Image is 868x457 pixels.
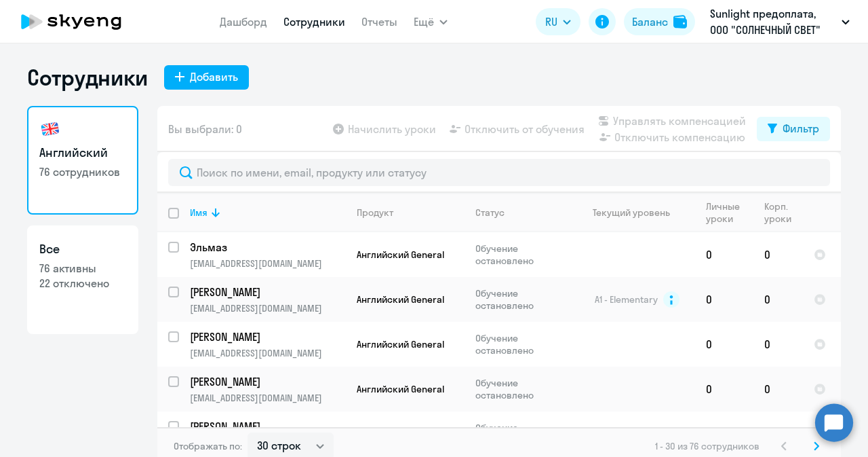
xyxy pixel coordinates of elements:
[190,206,208,219] div: Имя
[764,200,802,225] div: Корп. уроки
[357,383,444,395] span: Английский General
[357,206,393,219] div: Продукт
[753,412,803,456] td: 0
[39,261,126,276] p: 76 активны
[168,121,242,137] span: Вы выбрали: 0
[475,287,568,312] p: Обучение остановлено
[706,200,753,225] div: Личные уроки
[361,15,397,29] a: Отчеты
[190,419,345,434] a: [PERSON_NAME]
[593,206,670,219] div: Текущий уровень
[39,240,126,258] h3: Все
[39,118,61,140] img: english
[414,8,448,35] button: Ещё
[475,242,568,267] p: Обучение остановлено
[655,440,759,452] span: 1 - 30 из 76 сотрудников
[190,374,343,389] p: [PERSON_NAME]
[190,419,343,434] p: [PERSON_NAME]
[164,65,249,90] button: Добавить
[39,144,126,162] h3: Английский
[783,120,819,136] div: Фильтр
[174,440,242,452] span: Отображать по:
[283,15,345,29] a: Сотрудники
[190,302,345,314] p: [EMAIL_ADDRESS][DOMAIN_NAME]
[168,159,830,186] input: Поиск по имени, email, продукту или статусу
[357,338,444,350] span: Английский General
[27,225,138,334] a: Все76 активны22 отключено
[190,329,345,344] a: [PERSON_NAME]
[190,329,343,344] p: [PERSON_NAME]
[475,332,568,357] p: Обучение остановлено
[190,347,345,359] p: [EMAIL_ADDRESS][DOMAIN_NAME]
[710,5,836,38] p: Sunlight предоплата, ООО "СОЛНЕЧНЫЙ СВЕТ"
[357,249,444,261] span: Английский General
[695,277,753,322] td: 0
[190,285,345,299] a: [PERSON_NAME]
[703,5,856,38] button: Sunlight предоплата, ООО "СОЛНЕЧНЫЙ СВЕТ"
[190,285,343,299] p: [PERSON_NAME]
[27,106,138,215] a: Английский76 сотрудников
[580,206,694,219] div: Текущий уровень
[595,293,658,306] span: A1 - Elementary
[695,412,753,456] td: 0
[190,392,345,404] p: [EMAIL_ADDRESS][DOMAIN_NAME]
[673,15,687,29] img: balance
[624,8,695,35] button: Балансbalance
[414,14,434,30] span: Ещё
[753,277,803,322] td: 0
[190,240,343,255] p: Эльмаз
[545,14,557,30] span: RU
[753,367,803,412] td: 0
[190,69,238,85] div: Добавить
[220,15,267,29] a: Дашборд
[753,232,803,277] td: 0
[190,257,345,270] p: [EMAIL_ADDRESS][DOMAIN_NAME]
[190,240,345,255] a: Эльмаз
[475,206,505,219] div: Статус
[27,64,148,91] h1: Сотрудники
[695,367,753,412] td: 0
[39,164,126,179] p: 76 сотрудников
[536,8,580,35] button: RU
[475,377,568,401] p: Обучение остановлено
[695,232,753,277] td: 0
[757,117,830,141] button: Фильтр
[632,14,668,30] div: Баланс
[695,322,753,367] td: 0
[475,422,568,446] p: Обучение остановлено
[753,322,803,367] td: 0
[39,276,126,291] p: 22 отключено
[357,293,444,306] span: Английский General
[190,206,345,219] div: Имя
[190,374,345,389] a: [PERSON_NAME]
